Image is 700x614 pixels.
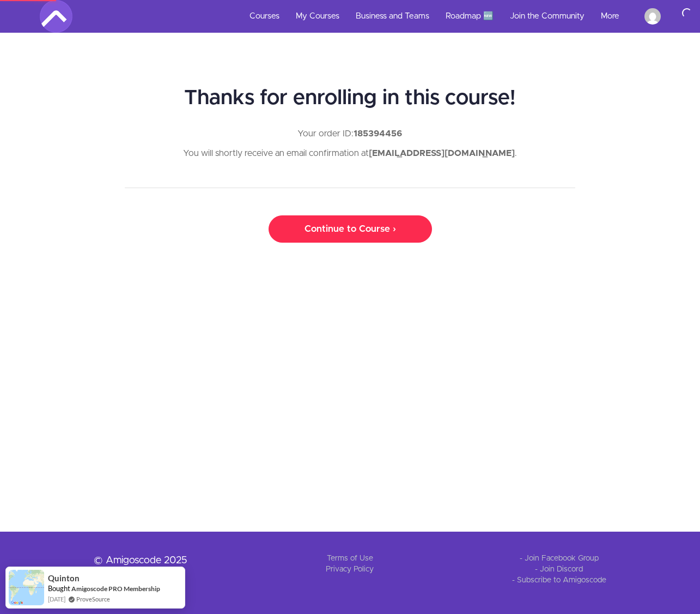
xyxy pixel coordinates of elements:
[644,8,661,25] img: ashmark.abra@gmail.com
[125,127,575,141] p: Your order ID:
[9,570,44,605] img: provesource social proof notification image
[48,594,65,604] span: [DATE]
[512,576,606,584] a: - Subscribe to Amigoscode
[269,215,432,243] a: Continue to Course ›
[48,574,80,583] span: Quinton
[48,584,70,593] span: Bought
[520,555,599,562] a: - Join Facebook Group
[71,584,160,593] a: Amigoscode PRO Membership
[327,555,373,562] a: Terms of Use
[125,87,575,110] h1: Thanks for enrolling in this course!
[354,129,402,138] strong: 185394456
[326,565,374,573] a: Privacy Policy
[535,565,583,573] a: - Join Discord
[36,553,246,568] p: © Amigoscode 2025
[125,146,575,160] p: You will shortly receive an email confirmation at .
[76,594,110,604] a: ProveSource
[369,149,515,158] strong: [EMAIL_ADDRESS][DOMAIN_NAME]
